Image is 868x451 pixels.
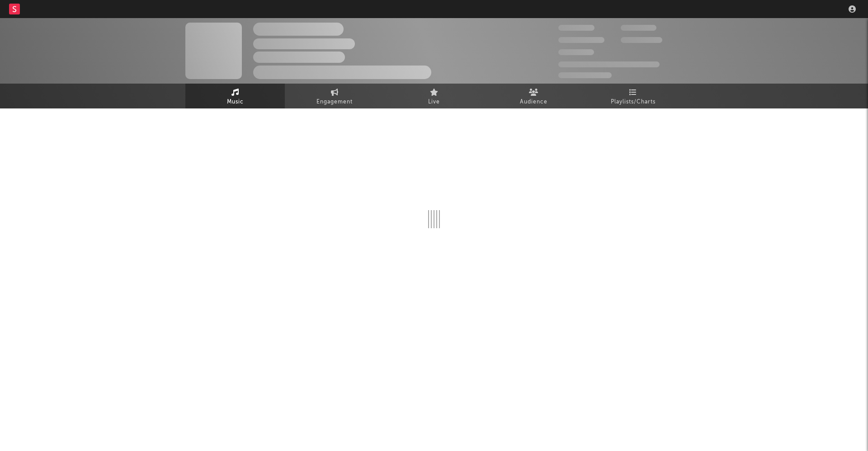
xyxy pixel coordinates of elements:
[558,61,660,67] span: 50,000,000 Monthly Listeners
[520,97,547,108] span: Audience
[558,25,594,31] span: 300,000
[484,84,583,108] a: Audience
[583,84,683,108] a: Playlists/Charts
[428,97,440,108] span: Live
[621,25,656,31] span: 100,000
[384,84,484,108] a: Live
[611,97,656,108] span: Playlists/Charts
[558,72,612,78] span: Jump Score: 85.0
[558,49,594,55] span: 100,000
[185,84,285,108] a: Music
[316,97,353,108] span: Engagement
[227,97,244,108] span: Music
[558,37,604,43] span: 50,000,000
[285,84,384,108] a: Engagement
[621,37,662,43] span: 1,000,000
